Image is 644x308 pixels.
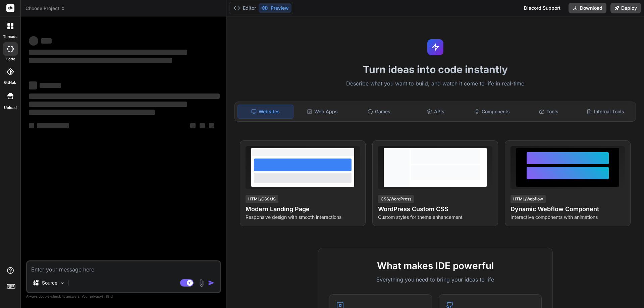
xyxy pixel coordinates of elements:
[3,34,17,40] label: threads
[259,3,291,13] button: Preview
[520,3,565,13] div: Discord Support
[59,280,65,286] img: Pick Models
[352,105,407,119] div: Games
[40,83,61,88] span: ‌
[378,214,492,221] p: Custom styles for theme enhancement
[230,63,640,75] h1: Turn ideas into code instantly
[29,94,220,99] span: ‌
[511,204,625,214] h4: Dynamic Webflow Component
[29,110,155,115] span: ‌
[521,105,577,119] div: Tools
[237,105,293,119] div: Websites
[231,3,259,13] button: Editor
[190,123,196,128] span: ‌
[246,214,360,221] p: Responsive design with smooth interactions
[29,36,38,46] span: ‌
[511,214,625,221] p: Interactive components with animations
[378,195,414,203] div: CSS/WordPress
[246,204,360,214] h4: Modern Landing Page
[4,80,16,85] label: GitHub
[578,105,633,119] div: Internal Tools
[29,102,187,107] span: ‌
[6,56,15,62] label: code
[511,195,546,203] div: HTML/Webflow
[329,259,542,273] h2: What makes IDE powerful
[329,275,542,284] p: Everything you need to bring your ideas to life
[37,123,69,128] span: ‌
[465,105,520,119] div: Components
[230,79,640,88] p: Describe what you want to build, and watch it come to life in real-time
[29,123,34,128] span: ‌
[26,293,221,300] p: Always double-check its answers. Your in Bind
[198,279,205,287] img: attachment
[29,50,187,55] span: ‌
[41,38,52,44] span: ‌
[29,81,37,89] span: ‌
[408,105,463,119] div: APIs
[610,3,641,13] button: Deploy
[569,3,606,13] button: Download
[295,105,350,119] div: Web Apps
[90,294,102,298] span: privacy
[29,58,172,63] span: ‌
[42,280,57,286] p: Source
[25,5,65,12] span: Choose Project
[200,123,205,128] span: ‌
[4,105,17,111] label: Upload
[378,204,492,214] h4: WordPress Custom CSS
[209,123,214,128] span: ‌
[208,280,215,286] img: icon
[246,195,278,203] div: HTML/CSS/JS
